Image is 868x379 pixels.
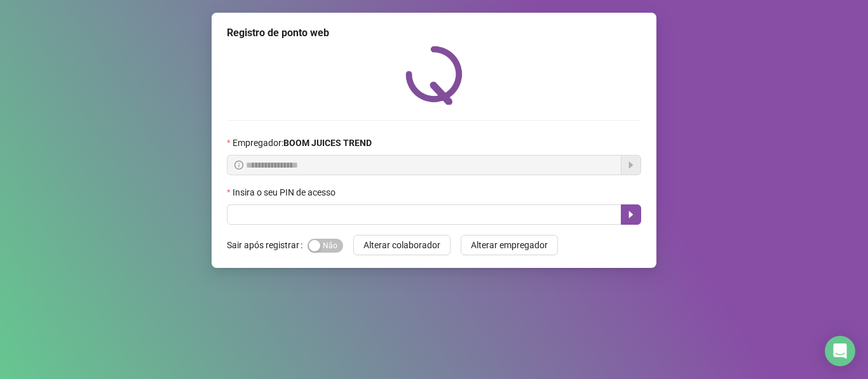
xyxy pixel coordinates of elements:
[283,138,372,148] strong: BOOM JUICES TREND
[363,238,440,252] span: Alterar colaborador
[227,235,308,255] label: Sair após registrar
[227,185,344,199] label: Insira o seu PIN de acesso
[233,136,372,150] span: Empregador :
[471,238,548,252] span: Alterar empregador
[405,46,463,105] img: QRPoint
[234,161,243,170] span: info-circle
[461,235,558,255] button: Alterar empregador
[626,209,636,220] span: caret-right
[353,235,451,255] button: Alterar colaborador
[825,336,855,366] div: Open Intercom Messenger
[227,25,641,41] div: Registro de ponto web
